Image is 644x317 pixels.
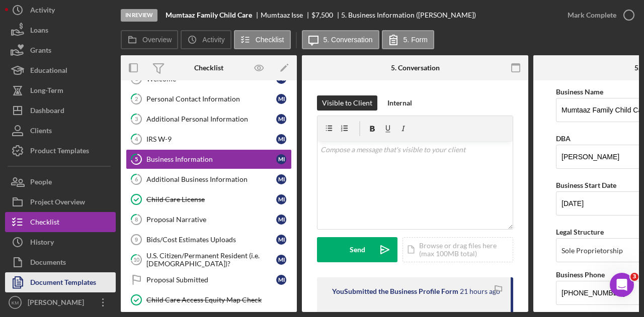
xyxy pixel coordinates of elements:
div: Proposal Narrative [146,216,276,224]
div: Checklist [194,64,223,72]
a: 2Personal Contact InformationMI [126,89,292,109]
div: Grants [30,40,51,63]
div: Mark Complete [568,5,616,25]
button: Project Overview [5,192,116,212]
button: Documents [5,252,116,272]
div: Documents [30,252,66,275]
img: Profile image for Allison [127,16,147,36]
a: 9Bids/Cost Estimates UploadsMI [126,230,292,250]
div: [PERSON_NAME] [45,152,103,162]
button: People [5,172,116,192]
div: Checklist [30,212,59,235]
div: Sole Proprietorship [561,247,623,255]
div: M I [276,154,286,164]
label: Business Phone [556,270,605,279]
label: Business Name [556,87,603,96]
label: Business Start Date [556,181,616,189]
div: Dashboard [30,100,64,123]
div: Proposal Submitted [146,276,276,284]
div: Send [350,237,365,262]
div: M I [276,114,286,124]
button: Activity [181,30,231,49]
button: Internal [382,95,417,111]
button: Long-Term [5,80,116,100]
label: 5. Form [404,36,428,44]
button: Document Templates [5,272,116,292]
div: Child Care Access Equity Map Check [146,296,291,304]
button: Messages [67,215,134,255]
button: Send [317,237,397,262]
a: 4IRS W-9MI [126,129,292,149]
div: You Submitted the Business Profile Form [332,287,458,295]
div: Loans [30,20,48,43]
label: 5. Conversation [324,36,373,44]
div: M I [276,194,286,204]
a: Checklist [5,212,116,232]
div: Document Templates [30,272,96,295]
label: DBA [556,134,571,143]
button: Product Templates [5,141,116,161]
div: Project Overview [30,192,85,215]
span: Help [159,240,176,247]
button: Grants [5,40,116,60]
div: Bids/Cost Estimates Uploads [146,236,276,244]
div: Additional Business Information [146,175,276,183]
a: Child Care LicenseMI [126,189,292,209]
span: Messages [84,240,118,247]
span: $7,500 [311,11,333,19]
button: History [5,232,116,252]
div: Clients [30,121,52,143]
tspan: 8 [135,216,138,223]
a: 10U.S. Citizen/Permanent Resident (i.e. [DEMOGRAPHIC_DATA])?MI [126,250,292,270]
time: 2025-09-17 18:30 [460,287,500,295]
button: Educational [5,60,116,80]
button: Overview [121,30,178,49]
a: 3Additional Personal InformationMI [126,109,292,129]
a: 6Additional Business InformationMI [126,169,292,189]
iframe: Intercom live chat [610,273,634,297]
div: Business Information [146,155,276,163]
button: Dashboard [5,100,116,121]
a: Proposal SubmittedMI [126,270,292,290]
div: M I [276,134,286,144]
div: M I [276,174,286,184]
label: Overview [142,36,172,44]
div: 5. Conversation [391,64,440,72]
div: Update Permissions Settings [15,204,187,223]
button: KM[PERSON_NAME] [5,292,116,312]
b: Mumtaaz Family Child Care [166,11,252,19]
button: Checklist [234,30,291,49]
p: Hi [PERSON_NAME] [20,71,181,88]
div: M I [276,275,286,285]
span: Search for help [21,185,82,196]
div: M I [276,215,286,225]
button: Help [134,215,201,255]
button: 5. Conversation [302,30,379,49]
div: Profile image for ChristinaHi [PERSON_NAME], Yes, we can do that too! I recorded this video to sh... [11,133,191,170]
tspan: 10 [133,256,140,263]
button: 5. Form [382,30,434,49]
a: 5Business InformationMI [126,149,292,169]
div: People [30,172,52,194]
label: Checklist [256,36,284,44]
span: 3 [630,273,638,281]
tspan: 5 [135,156,138,162]
img: Profile image for Christina [146,16,166,36]
text: KM [12,300,19,305]
button: Mark Complete [557,5,639,25]
div: U.S. Citizen/Permanent Resident (i.e. [DEMOGRAPHIC_DATA])? [146,252,276,268]
tspan: 9 [135,237,138,243]
div: M I [276,235,286,245]
div: IRS W-9 [146,135,276,143]
button: Search for help [15,180,187,200]
a: Loans [5,20,116,40]
div: [PERSON_NAME] [25,292,91,315]
div: Product Templates [30,141,89,163]
div: Child Care License [146,195,276,203]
